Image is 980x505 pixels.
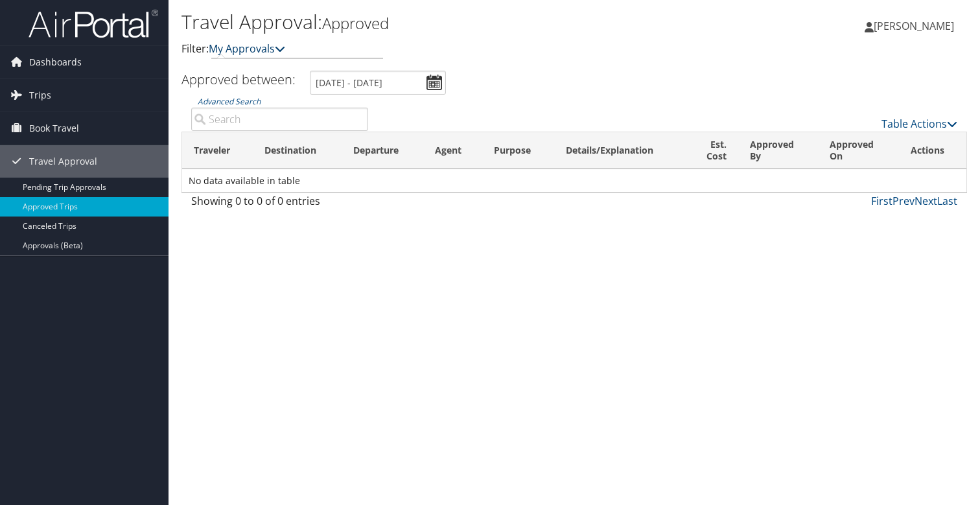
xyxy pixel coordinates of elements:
h3: Approved between: [181,71,296,88]
a: Last [937,194,957,208]
input: Advanced Search [191,108,368,131]
th: Destination: activate to sort column ascending [253,132,342,169]
th: Agent [423,132,482,169]
img: airportal-logo.png [29,8,158,39]
a: Next [915,194,937,208]
th: Departure: activate to sort column ascending [342,132,423,169]
input: [DATE] - [DATE] [310,71,446,95]
div: Showing 0 to 0 of 0 entries [191,193,368,215]
th: Actions [899,132,966,169]
a: First [871,194,892,208]
td: No data available in table [182,169,966,193]
h1: Travel Approval: [181,8,705,36]
th: Approved On: activate to sort column ascending [818,132,898,169]
span: Dashboards [29,46,82,78]
th: Traveler: activate to sort column ascending [182,132,253,169]
span: [PERSON_NAME] [874,19,954,33]
th: Purpose [482,132,554,169]
th: Details/Explanation [554,132,686,169]
small: Approved [322,12,389,34]
a: Table Actions [881,117,957,131]
a: Prev [892,194,915,208]
span: Book Travel [29,112,79,145]
a: My Approvals [209,41,285,56]
a: Advanced Search [198,96,261,107]
th: Approved By: activate to sort column ascending [738,132,818,169]
p: Filter: [181,41,705,58]
span: Trips [29,79,51,112]
span: Travel Approval [29,145,97,178]
a: [PERSON_NAME] [865,6,967,45]
th: Est. Cost: activate to sort column ascending [685,132,738,169]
